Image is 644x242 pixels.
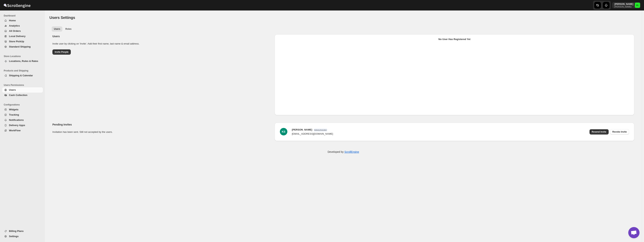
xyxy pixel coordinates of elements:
button: Analytics [2,23,43,28]
span: Store PickUp [9,40,24,43]
button: Delivery Apps [2,123,43,128]
button: Widgets [2,107,43,112]
span: Resend Invite [592,130,606,133]
button: Notifications [2,117,43,123]
button: Locations, Rules & Rates [2,59,43,64]
span: Users [54,27,60,30]
span: Delivery Apps [9,124,25,127]
a: ScrollEngine [344,150,359,153]
span: Revoke Invite [612,130,627,133]
div: Open chat [628,227,640,238]
span: Invite People [55,50,69,53]
div: [EMAIL_ADDRESS][DOMAIN_NAME] [292,132,333,136]
span: Delivery Executive [314,129,327,131]
span: All Orders [9,30,21,32]
span: Roles [65,27,72,30]
span: Billing Plans [9,230,24,232]
span: Analytics [9,24,20,27]
button: All Orders [2,28,43,34]
span: Configurations [4,103,43,106]
div: All customers [49,33,637,143]
span: Users Permissions [4,84,43,87]
p: Invitation has been sent. Still not accepted by the users. [52,130,272,134]
button: Resend Invite [590,129,609,134]
img: ScrollEngine [3,1,31,10]
button: User menu [612,2,640,8]
div: KS [280,128,287,135]
button: Home [2,18,43,23]
h2: Pending Invites [52,123,272,126]
span: Tracking [9,113,19,116]
span: Widgets [9,108,18,111]
h2: Users [52,34,272,38]
span: Users [9,88,16,91]
button: Shipping & Calendar [2,73,43,78]
span: [PERSON_NAME] [292,128,312,131]
p: Invite user by clicking on 'Invite'. Add their first name, last name & email address. [52,42,272,46]
span: Users Settings [49,16,75,20]
text: ML [636,4,639,6]
button: Users [2,87,43,93]
p: Developed by [328,150,359,154]
span: Settings [9,235,19,238]
span: Locations, Rules & Rates [9,60,38,62]
button: Revoke Invite [610,129,629,134]
span: Michael Lunga [635,3,640,8]
span: Store Locations [4,55,43,58]
p: [PERSON_NAME] [614,3,633,6]
span: Local Delivery [9,35,25,38]
span: Cash Collection [9,94,27,97]
button: Billing Plans [2,229,43,234]
button: All customers [52,26,62,32]
span: Products and Shipping [4,69,43,72]
span: Dashboard [4,14,43,17]
span: Home [9,19,16,22]
span: Notifications [9,119,24,121]
div: No User Has Registered Yet [278,37,631,41]
button: Invite People [52,49,71,55]
button: Cash Collection [2,93,43,98]
span: Shipping & Calendar [9,74,33,77]
p: [PERSON_NAME] [614,6,633,8]
button: Tracking [2,112,43,117]
span: Standard Shipping [9,45,31,48]
button: Settings [2,234,43,239]
span: WorkFlow [9,129,21,132]
button: WorkFlow [2,128,43,133]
